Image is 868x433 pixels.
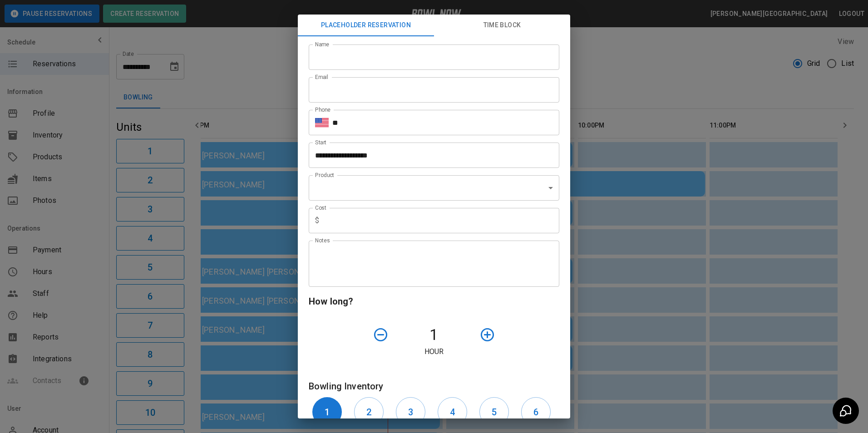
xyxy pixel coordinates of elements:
label: Phone [315,106,330,113]
label: Start [315,138,326,146]
button: 4 [438,397,467,427]
button: Select country [315,116,329,129]
h6: 1 [325,405,330,419]
h6: 6 [533,405,538,419]
h6: 5 [492,405,497,419]
button: 3 [396,397,425,427]
button: 1 [312,397,342,427]
h6: 2 [366,405,371,419]
button: 2 [354,397,384,427]
h6: 4 [450,405,455,419]
button: Placeholder Reservation [298,15,434,36]
input: Choose date, selected date is Aug 19, 2025 [309,143,553,168]
h6: Bowling Inventory [309,379,559,394]
div: ​ [309,175,559,201]
button: Time Block [434,15,570,36]
p: $ [315,215,319,226]
h4: 1 [392,325,476,344]
button: 6 [521,397,551,427]
button: 5 [479,397,509,427]
p: Hour [309,346,559,357]
h6: How long? [309,294,559,309]
h6: 3 [408,405,413,419]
